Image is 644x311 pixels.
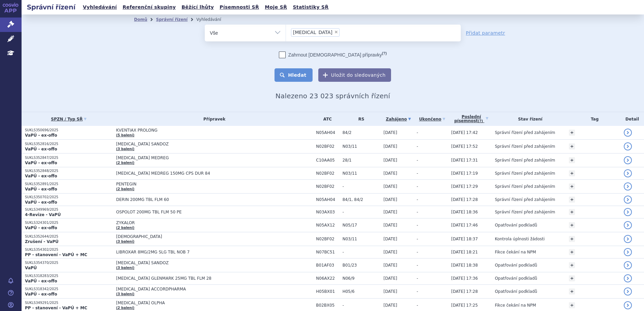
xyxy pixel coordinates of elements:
p: SUKLS352847/2025 [25,155,113,160]
a: detail [624,221,632,229]
a: detail [624,235,632,243]
a: detail [624,248,632,256]
span: - [417,171,418,176]
span: N07BC51 [316,250,339,254]
strong: VaPÚ - ex-offo [25,174,57,178]
a: Referenční skupiny [121,3,178,12]
span: N05AH04 [316,130,339,135]
a: detail [624,301,632,309]
a: + [569,222,575,228]
a: Ukončeno [417,114,448,124]
input: [MEDICAL_DATA] [342,28,370,36]
span: [DATE] [384,223,397,228]
span: N03AX03 [316,210,339,214]
a: Přidat parametr [466,30,505,36]
span: [DATE] 17:36 [451,276,478,281]
span: N05AH04 [316,197,339,202]
span: 84/1, 84/2 [343,197,380,202]
span: [DATE] [384,276,397,281]
span: - [417,276,418,281]
span: - [417,250,418,254]
span: Fikce čekání na NPM [495,250,536,254]
span: [MEDICAL_DATA] ACCORDPHARMA [116,287,285,291]
a: detail [624,182,632,191]
span: PENTEGIN [116,182,285,186]
strong: VaPÚ - ex-offo [25,279,57,283]
strong: VaPÚ [25,266,37,270]
span: - [417,263,418,268]
span: 84/2 [343,130,380,135]
strong: VaPÚ - ex-offo [25,292,57,297]
span: [DATE] 17:29 [451,184,478,189]
p: SUKLS324301/2025 [25,220,113,225]
span: H05BX01 [316,289,339,294]
span: C10AA05 [316,158,339,163]
a: Písemnosti SŘ [218,3,261,12]
span: Správní řízení před zahájením [495,158,555,163]
span: B02BX05 [316,303,339,308]
span: [MEDICAL_DATA] MEDREG 150MG CPS DUR 84 [116,171,285,176]
a: + [569,236,575,242]
p: SUKLS349969/2025 [25,207,113,212]
span: H05/6 [343,289,380,294]
span: - [417,130,418,135]
a: detail [624,208,632,216]
span: N03/11 [343,144,380,149]
span: Správní řízení před zahájením [495,171,555,176]
strong: VaPÚ - ex-offo [25,187,57,192]
span: OSPOLOT 200MG TBL FLM 50 PE [116,210,285,214]
a: Zahájeno [384,114,413,124]
span: N05/17 [343,223,380,228]
a: + [569,302,575,308]
span: [DATE] 17:31 [451,158,478,163]
span: [DATE] 18:36 [451,210,478,214]
span: [DATE] 17:25 [451,303,478,308]
span: B01AF03 [316,263,339,268]
a: + [569,130,575,136]
a: + [569,183,575,189]
span: Správní řízení před zahájením [495,184,555,189]
a: (2 balení) [116,306,134,310]
a: Moje SŘ [263,3,289,12]
span: [DATE] [384,158,397,163]
p: SUKLS352891/2025 [25,182,113,186]
span: N02BF02 [316,237,339,241]
span: - [417,197,418,202]
th: Tag [566,112,620,126]
p: SUKLS349291/2025 [25,301,113,305]
span: DERIN 200MG TBL FLM 60 [116,197,285,202]
a: + [569,275,575,281]
th: Detail [620,112,644,126]
span: [MEDICAL_DATA] MEDREG [116,155,285,160]
span: N02BF02 [316,184,339,189]
span: [DATE] [384,250,397,254]
a: (3 balení) [116,292,134,296]
span: [MEDICAL_DATA] SANDOZ [116,261,285,265]
span: N03/11 [343,237,380,241]
a: detail [624,169,632,177]
span: [MEDICAL_DATA] SANDOZ [116,142,285,146]
strong: 4-Revize - VaPÚ [25,212,61,217]
span: - [343,210,380,214]
span: [DATE] 18:38 [451,263,478,268]
a: (2 balení) [116,187,134,191]
a: SPZN / Typ SŘ [25,114,113,124]
a: + [569,197,575,203]
p: SUKLS318283/2025 [25,274,113,278]
span: [DATE] 17:28 [451,197,478,202]
span: N06AX22 [316,276,339,281]
strong: VaPÚ - ex-offo [25,226,57,230]
button: Hledat [275,68,313,82]
a: detail [624,129,632,137]
span: Správní řízení před zahájením [495,197,555,202]
span: N06/9 [343,276,380,281]
span: - [417,210,418,214]
span: Fikce čekání na NPM [495,303,536,308]
a: + [569,143,575,149]
a: + [569,157,575,163]
span: [DATE] [384,303,397,308]
span: Nalezeno 23 023 správních řízení [276,92,390,100]
a: (2 balení) [116,226,134,230]
span: [DATE] [384,171,397,176]
span: - [417,303,418,308]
